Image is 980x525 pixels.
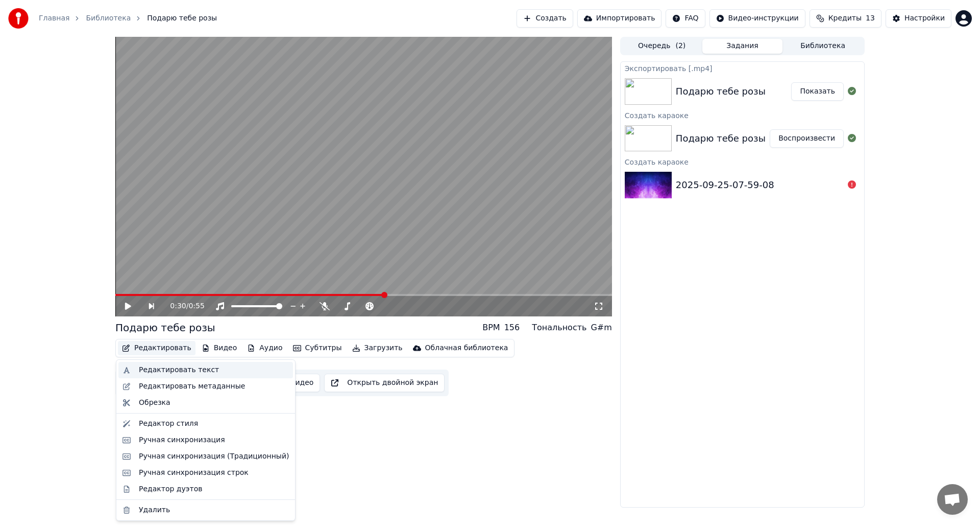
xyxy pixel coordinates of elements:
div: Подарю тебе розы [676,131,766,146]
button: Создать [517,9,573,28]
a: Главная [39,13,69,24]
span: ( 2 ) [675,41,685,51]
div: Редактор дуэтов [139,484,202,494]
span: 0:30 [170,301,186,311]
button: Видео-инструкции [709,9,805,28]
div: Редактировать текст [139,365,219,375]
div: 156 [504,322,520,334]
div: Редактировать метаданные [139,381,245,392]
div: Тональность [532,322,586,334]
button: Настройки [886,9,951,28]
nav: breadcrumb [39,13,217,24]
button: FAQ [666,9,705,28]
div: / [170,301,194,311]
div: Подарю тебе розы [115,321,215,335]
button: Очередь [622,39,702,54]
button: Загрузить [348,341,407,355]
img: youka [8,8,29,29]
span: 13 [866,13,875,24]
button: Аудио [243,341,286,355]
button: Кредиты13 [810,9,881,28]
span: Подарю тебе розы [147,13,217,24]
div: Создать караоке [621,109,864,121]
button: Открыть двойной экран [324,374,445,392]
button: Субтитры [289,341,346,355]
button: Показать [791,82,844,101]
div: Ручная синхронизация (Традиционный) [139,451,289,462]
div: Создать караоке [621,155,864,168]
div: Ручная синхронизация [139,435,225,445]
span: 0:55 [188,301,204,311]
div: Редактор стиля [139,419,198,429]
button: Задания [702,39,783,54]
button: Воспроизвести [770,129,844,148]
div: Облачная библиотека [425,343,508,353]
div: Экспортировать [.mp4] [621,62,864,74]
div: Открытый чат [937,484,968,515]
span: Кредиты [828,13,862,24]
div: Обрезка [139,398,170,408]
div: Настройки [904,13,945,24]
div: Удалить [139,505,170,515]
button: Видео [198,341,241,355]
button: Редактировать [118,341,195,355]
a: Библиотека [86,13,131,24]
button: Импортировать [577,9,662,28]
div: G#m [591,322,611,334]
button: Библиотека [782,39,863,54]
div: Ручная синхронизация строк [139,468,249,478]
div: Подарю тебе розы [676,84,766,99]
div: 2025-09-25-07-59-08 [676,178,774,192]
div: BPM [482,322,500,334]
